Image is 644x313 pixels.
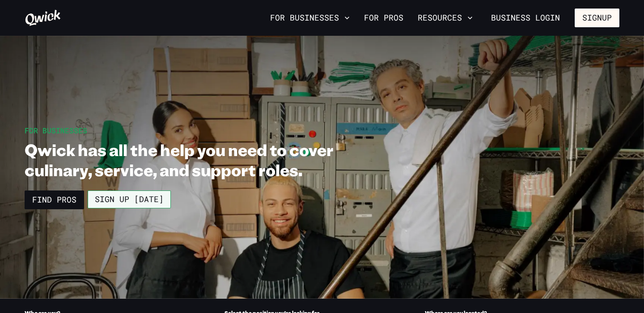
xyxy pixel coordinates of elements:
[25,140,381,180] h1: Qwick has all the help you need to cover culinary, service, and support roles.
[483,8,568,27] a: Business Login
[25,190,84,209] a: Find Pros
[88,190,171,208] a: Sign up [DATE]
[360,10,407,25] a: For Pros
[575,8,619,27] button: Signup
[414,10,476,25] button: Resources
[267,10,353,25] button: For Businesses
[25,126,87,135] span: For Businesses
